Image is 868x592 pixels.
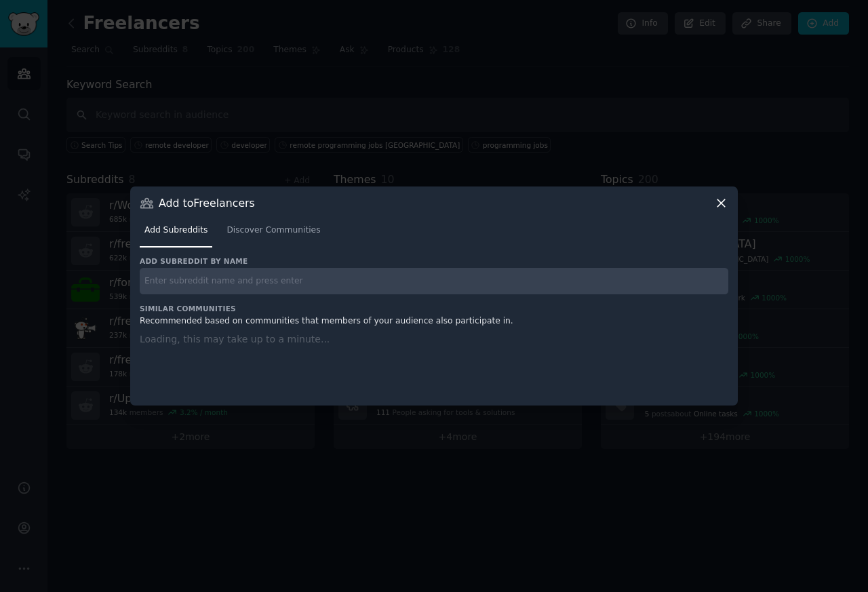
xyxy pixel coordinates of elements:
[140,220,212,248] a: Add Subreddits
[159,196,255,210] h3: Add to Freelancers
[140,304,728,313] h3: Similar Communities
[140,332,728,389] div: Loading, this may take up to a minute...
[140,315,728,328] div: Recommended based on communities that members of your audience also participate in.
[226,224,320,237] span: Discover Communities
[144,224,208,237] span: Add Subreddits
[222,220,325,248] a: Discover Communities
[140,268,728,294] input: Enter subreddit name and press enter
[140,256,728,266] h3: Add subreddit by name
